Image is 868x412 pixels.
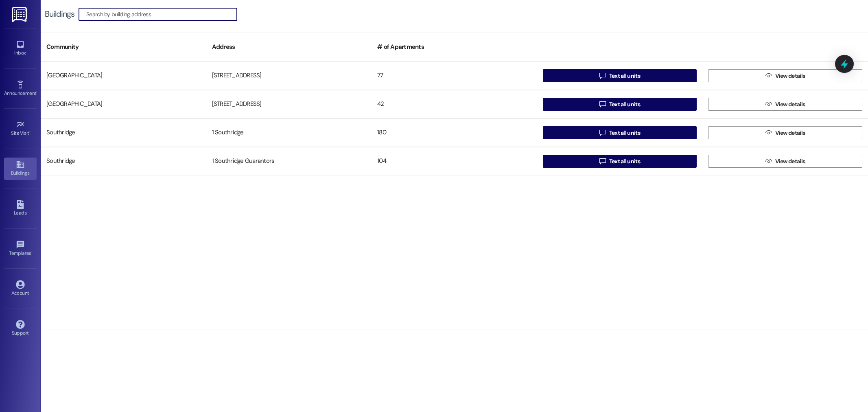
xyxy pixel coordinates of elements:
[206,96,372,112] div: [STREET_ADDRESS]
[543,126,697,139] button: Text all units
[599,158,606,164] i: 
[86,9,237,20] input: Search by building address
[372,125,537,141] div: 180
[609,129,640,137] span: Text all units
[4,118,37,140] a: Site Visit •
[775,157,805,166] span: View details
[41,37,206,57] div: Community
[206,37,372,57] div: Address
[4,238,37,260] a: Templates •
[372,153,537,169] div: 104
[543,69,697,82] button: Text all units
[4,158,37,180] a: Buildings
[372,37,537,57] div: # of Apartments
[599,129,606,136] i: 
[41,125,206,141] div: Southridge
[41,68,206,84] div: [GEOGRAPHIC_DATA]
[31,249,33,255] span: •
[708,69,862,82] button: View details
[708,98,862,111] button: View details
[609,100,640,109] span: Text all units
[372,68,537,84] div: 77
[775,129,805,137] span: View details
[599,101,606,107] i: 
[609,157,640,166] span: Text all units
[765,158,772,164] i: 
[4,197,37,219] a: Leads
[765,129,772,136] i: 
[4,278,37,300] a: Account
[543,155,697,168] button: Text all units
[543,98,697,111] button: Text all units
[775,72,805,80] span: View details
[765,101,772,107] i: 
[599,72,606,79] i: 
[36,89,37,95] span: •
[12,7,28,22] img: ResiDesk Logo
[765,72,772,79] i: 
[206,153,372,169] div: 1 Southridge Guarantors
[708,155,862,168] button: View details
[29,129,31,135] span: •
[45,10,74,18] div: Buildings
[708,126,862,139] button: View details
[4,37,37,59] a: Inbox
[41,96,206,112] div: [GEOGRAPHIC_DATA]
[372,96,537,112] div: 42
[609,72,640,80] span: Text all units
[41,153,206,169] div: Southridge
[206,125,372,141] div: 1 Southridge
[206,68,372,84] div: [STREET_ADDRESS]
[775,100,805,109] span: View details
[4,318,37,340] a: Support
